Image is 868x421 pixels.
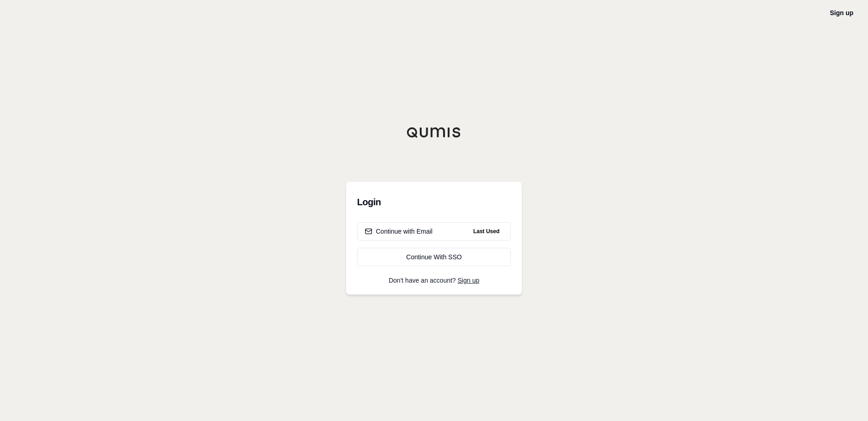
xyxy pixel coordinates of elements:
[357,248,511,266] a: Continue With SSO
[830,9,853,16] a: Sign up
[357,193,511,211] h3: Login
[470,226,503,237] span: Last Used
[357,222,511,241] button: Continue with EmailLast Used
[357,277,511,284] p: Don't have an account?
[365,227,433,236] div: Continue with Email
[458,277,479,284] a: Sign up
[407,127,461,138] img: Qumis
[365,252,503,262] div: Continue With SSO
